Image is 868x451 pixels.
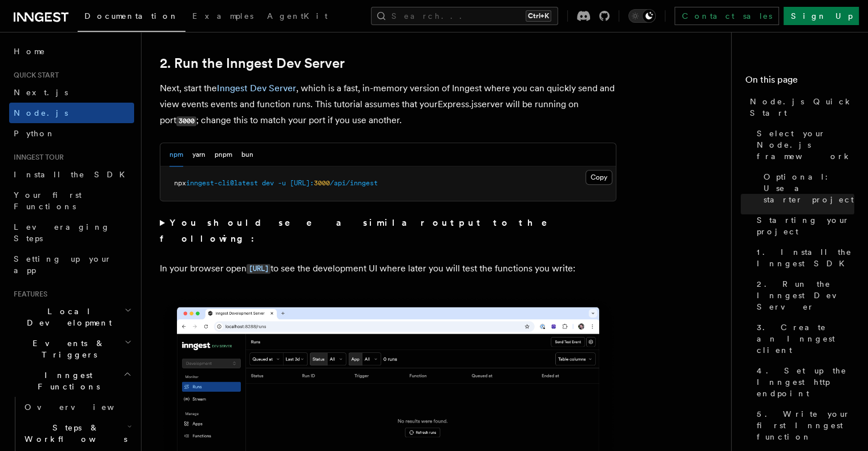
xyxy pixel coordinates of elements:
[757,365,854,399] span: 4. Set up the Inngest http endpoint
[217,83,296,94] a: Inngest Dev Server
[330,179,378,187] span: /api/inngest
[78,3,185,32] a: Documentation
[160,80,616,129] p: Next, start the , which is a fast, in-memory version of Inngest where you can quickly send and vi...
[9,71,59,80] span: Quick start
[9,217,134,249] a: Leveraging Steps
[757,278,854,312] span: 2. Run the Inngest Dev Server
[9,338,124,360] span: Events & Triggers
[9,369,123,392] span: Inngest Functions
[628,9,656,23] button: Toggle dark mode
[757,322,854,356] span: 3. Create an Inngest client
[192,11,253,21] span: Examples
[745,91,854,123] a: Node.js Quick Start
[757,214,854,237] span: Starting your project
[586,170,612,185] button: Copy
[752,360,854,404] a: 4. Set up the Inngest http endpoint
[9,301,134,333] button: Local Development
[9,103,134,123] a: Node.js
[169,143,183,166] button: npm
[160,261,616,277] p: In your browser open to see the development UI where later you will test the functions you write:
[9,185,134,217] a: Your first Functions
[757,408,854,442] span: 5. Write your first Inngest function
[278,179,286,187] span: -u
[84,11,179,21] span: Documentation
[745,73,854,91] h4: On this page
[267,11,328,21] span: AgentKit
[260,3,334,31] a: AgentKit
[9,123,134,144] a: Python
[215,143,232,166] button: pnpm
[750,96,854,119] span: Node.js Quick Start
[752,123,854,166] a: Select your Node.js framework
[371,7,558,25] button: Search...Ctrl+K
[25,403,142,412] span: Overview
[174,179,186,187] span: npx
[14,222,110,243] span: Leveraging Steps
[14,190,82,211] span: Your first Functions
[9,333,134,365] button: Events & Triggers
[784,7,859,25] a: Sign Up
[757,246,854,269] span: 1. Install the Inngest SDK
[14,170,132,179] span: Install the SDK
[9,41,134,62] a: Home
[752,404,854,447] a: 5. Write your first Inngest function
[752,317,854,360] a: 3. Create an Inngest client
[20,397,134,417] a: Overview
[752,242,854,274] a: 1. Install the Inngest SDK
[675,7,779,25] a: Contact sales
[9,290,47,299] span: Features
[160,55,345,71] a: 2. Run the Inngest Dev Server
[186,179,258,187] span: inngest-cli@latest
[160,217,563,244] strong: You should see a similar output to the following:
[247,263,271,274] a: [URL]
[9,306,124,328] span: Local Development
[192,143,205,166] button: yarn
[262,179,274,187] span: dev
[14,46,46,57] span: Home
[757,128,854,162] span: Select your Node.js framework
[20,422,127,445] span: Steps & Workflows
[14,254,112,275] span: Setting up your app
[759,166,854,210] a: Optional: Use a starter project
[185,3,260,31] a: Examples
[752,210,854,242] a: Starting your project
[14,88,68,97] span: Next.js
[9,365,134,397] button: Inngest Functions
[241,143,253,166] button: bun
[176,116,196,126] code: 3000
[9,164,134,185] a: Install the SDK
[20,417,134,449] button: Steps & Workflows
[764,171,854,205] span: Optional: Use a starter project
[314,179,330,187] span: 3000
[526,10,551,22] kbd: Ctrl+K
[14,129,55,138] span: Python
[160,215,616,247] summary: You should see a similar output to the following:
[14,108,68,117] span: Node.js
[9,153,64,162] span: Inngest tour
[9,249,134,281] a: Setting up your app
[9,82,134,103] a: Next.js
[247,264,271,274] code: [URL]
[752,274,854,317] a: 2. Run the Inngest Dev Server
[290,179,314,187] span: [URL]:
